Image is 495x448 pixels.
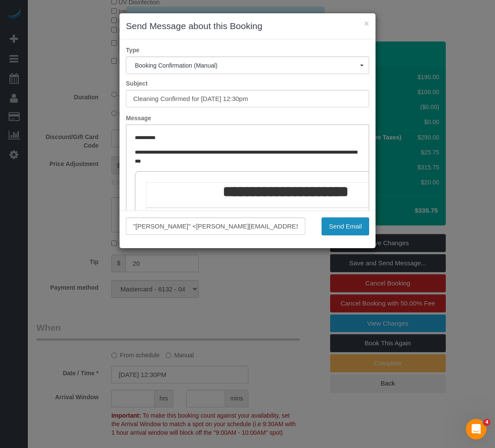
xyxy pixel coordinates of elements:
[126,125,369,258] iframe: Rich Text Editor, editor1
[119,114,376,122] label: Message
[364,19,369,28] button: ×
[119,79,376,88] label: Subject
[135,62,360,69] span: Booking Confirmation (Manual)
[483,419,490,426] span: 4
[119,46,376,54] label: Type
[126,56,369,74] button: Booking Confirmation (Manual)
[126,20,369,33] h3: Send Message about this Booking
[126,90,369,107] input: Subject
[466,419,486,439] iframe: Intercom live chat
[322,217,369,235] button: Send Email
